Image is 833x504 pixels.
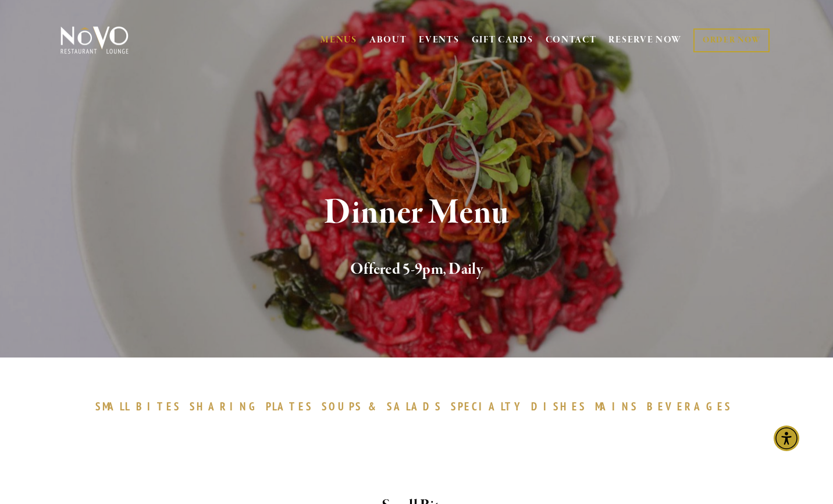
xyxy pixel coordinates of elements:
[80,194,753,232] h1: Dinner Menu
[369,34,407,46] a: ABOUT
[95,399,187,413] a: SMALLBITES
[647,399,738,413] a: BEVERAGES
[472,29,533,51] a: GIFT CARDS
[80,258,753,282] h2: Offered 5-9pm, Daily
[321,34,357,46] a: MENUS
[136,399,181,413] span: BITES
[531,399,586,413] span: DISHES
[608,29,682,51] a: RESERVE NOW
[451,399,525,413] span: SPECIALTY
[647,399,732,413] span: BEVERAGES
[693,28,770,52] a: ORDER NOW
[387,399,443,413] span: SALADS
[774,426,799,451] div: Accessibility Menu
[546,29,597,51] a: CONTACT
[419,34,459,46] a: EVENTS
[190,399,261,413] span: SHARING
[190,399,319,413] a: SHARINGPLATES
[322,399,362,413] span: SOUPS
[58,26,131,55] img: Novo Restaurant &amp; Lounge
[595,399,645,413] a: MAINS
[595,399,639,413] span: MAINS
[322,399,448,413] a: SOUPS&SALADS
[266,399,313,413] span: PLATES
[451,399,592,413] a: SPECIALTYDISHES
[368,399,381,413] span: &
[95,399,130,413] span: SMALL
